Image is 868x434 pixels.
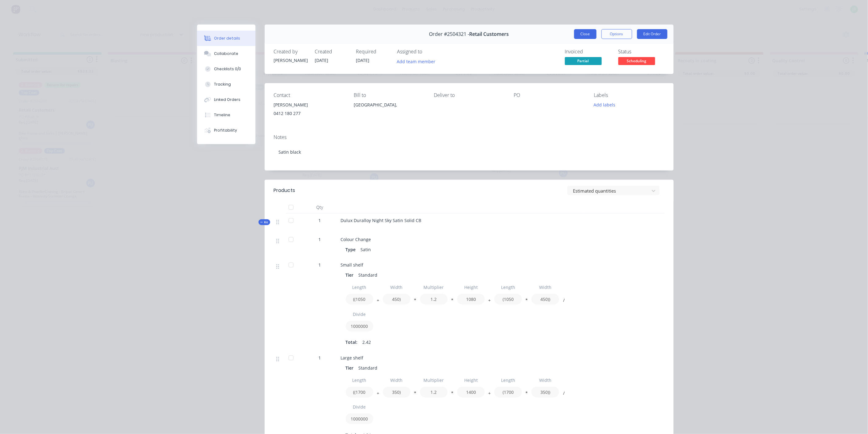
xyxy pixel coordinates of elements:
div: Standard [356,271,380,279]
input: Value [383,387,411,398]
div: Type [346,245,358,254]
button: Close [574,29,597,39]
span: Partial [565,57,602,65]
input: Label [494,375,522,386]
span: Order #2504321 - [429,31,469,37]
input: Value [420,294,448,305]
input: Value [346,413,373,424]
input: Value [346,387,373,398]
div: Labels [594,92,664,98]
span: Total: [346,339,358,345]
input: Value [494,387,522,398]
span: 1 [319,355,321,361]
button: + [375,392,381,397]
span: Kit [260,220,268,225]
div: Bill to [354,92,424,98]
button: / [561,299,567,304]
span: 1 [319,262,321,268]
input: Value [531,294,559,305]
input: Label [383,282,411,293]
div: Contact [274,92,344,98]
div: Required [356,49,390,55]
button: Edit Order [637,29,668,39]
div: PO [514,92,584,98]
div: Checklists 0/0 [214,66,241,72]
div: Assigned to [397,49,459,55]
button: Timeline [197,107,255,123]
input: Value [420,387,448,398]
span: 1 [319,217,321,224]
div: Tier [346,363,356,372]
input: Label [346,282,373,293]
div: [PERSON_NAME] [274,101,344,109]
div: Satin [358,245,374,254]
div: Timeline [214,112,230,118]
div: [GEOGRAPHIC_DATA], [354,101,424,120]
button: + [487,392,493,397]
span: [DATE] [356,57,370,63]
div: Qty [302,201,338,213]
button: Order details [197,31,255,46]
input: Label [420,375,448,386]
span: Small shelf [341,262,364,268]
span: [DATE] [315,57,329,63]
input: Label [531,375,559,386]
div: Invoiced [565,49,611,55]
input: Label [457,282,485,293]
div: Created [315,49,349,55]
input: Value [346,294,373,305]
input: Label [457,375,485,386]
input: Label [346,401,373,412]
span: Large shelf [341,355,364,361]
div: Standard [356,363,380,372]
input: Label [346,375,373,386]
input: Label [494,282,522,293]
span: 1 [319,236,321,243]
button: Checklists 0/0 [197,61,255,77]
button: Options [601,29,632,39]
div: Products [274,187,295,194]
input: Value [383,294,411,305]
button: Scheduling [618,57,655,66]
div: [GEOGRAPHIC_DATA], [354,101,424,109]
button: Profitability [197,123,255,138]
div: Profitability [214,128,237,133]
div: Linked Orders [214,97,240,102]
div: Created by [274,49,308,55]
input: Label [346,309,373,320]
button: Add team member [394,57,439,65]
div: 0412 180 277 [274,109,344,118]
input: Value [346,321,373,332]
span: Dulux Duralloy Night Sky Satin Solid CB [341,217,422,223]
button: Add team member [397,57,439,65]
span: Colour Change [341,236,371,242]
div: Notes [274,134,664,140]
input: Label [383,375,411,386]
span: Retail Customers [469,31,509,37]
div: Status [618,49,664,55]
span: 2.42 [363,339,371,345]
div: Collaborate [214,51,238,56]
button: Add labels [591,101,619,109]
div: Tier [346,271,356,279]
input: Label [420,282,448,293]
input: Value [457,387,485,398]
button: Collaborate [197,46,255,61]
input: Value [457,294,485,305]
div: Tracking [214,82,231,87]
div: [PERSON_NAME]0412 180 277 [274,101,344,120]
span: Scheduling [618,57,655,65]
div: Order details [214,36,240,41]
input: Value [531,387,559,398]
button: Linked Orders [197,92,255,107]
div: Satin black [274,143,664,161]
input: Label [531,282,559,293]
button: Tracking [197,77,255,92]
div: [PERSON_NAME] [274,57,308,63]
div: Deliver to [434,92,504,98]
button: + [487,299,493,304]
button: Kit [259,219,270,225]
input: Value [494,294,522,305]
button: / [561,392,567,397]
button: + [375,299,381,304]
